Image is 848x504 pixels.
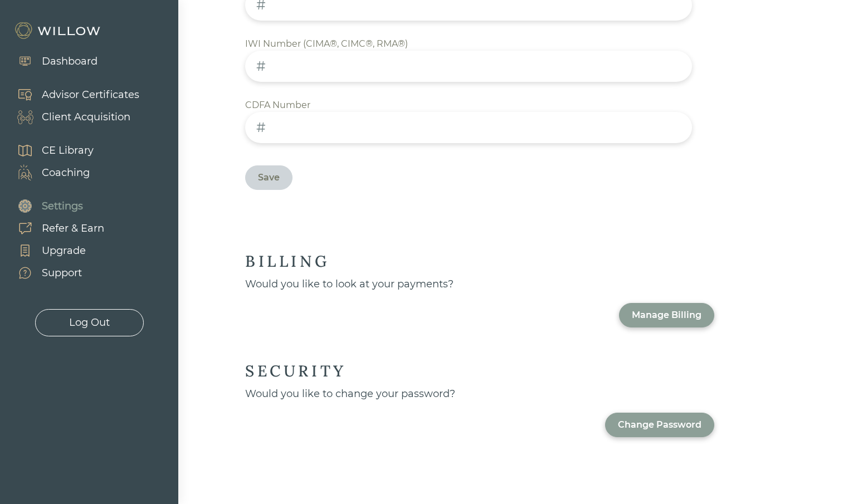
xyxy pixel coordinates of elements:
div: Dashboard [42,54,98,69]
div: Support [42,266,82,281]
input: # [245,112,692,143]
div: Would you like to look at your payments? [245,277,714,292]
a: Dashboard [6,50,98,72]
a: CE Library [6,139,94,162]
div: Manage Billing [632,309,701,322]
div: Would you like to change your password? [245,386,714,402]
a: Coaching [6,162,94,184]
div: Refer & Earn [42,221,104,236]
a: Upgrade [6,239,104,262]
input: # [245,51,692,82]
div: SECURITY [245,361,347,381]
div: IWI Number (CIMA®, CIMC®, RMA®) [245,37,408,51]
div: Client Acquisition [42,110,130,125]
img: Willow [14,22,103,40]
div: BILLING [245,251,329,271]
a: Client Acquisition [6,106,139,128]
a: Advisor Certificates [6,84,139,106]
div: Settings [42,199,83,214]
a: Settings [6,195,104,217]
div: CDFA Number [245,99,310,112]
div: Change Password [618,418,701,432]
div: Coaching [42,165,90,180]
button: Save [245,165,293,190]
div: Save [258,171,280,184]
a: Refer & Earn [6,217,104,239]
div: CE Library [42,143,94,158]
div: Log Out [69,315,110,330]
div: Upgrade [42,243,86,258]
div: Advisor Certificates [42,87,139,102]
